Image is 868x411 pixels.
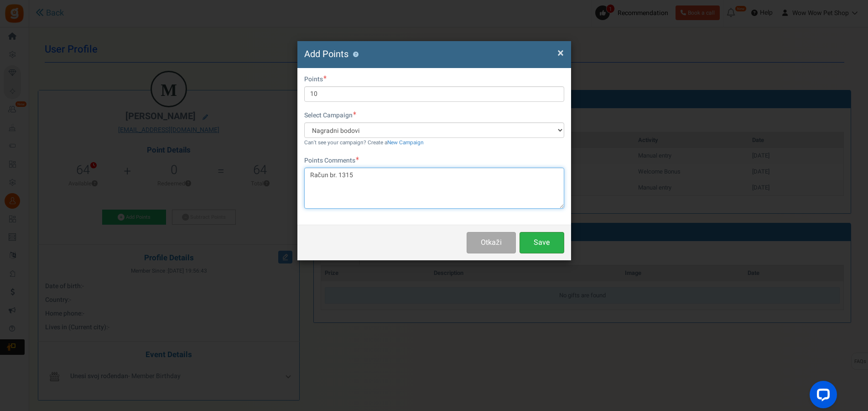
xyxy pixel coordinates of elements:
[353,52,359,58] button: ?
[304,111,356,120] label: Select Campaign
[304,75,327,84] label: Points
[520,232,564,253] button: Save
[304,139,424,147] small: Can't see your campaign? Create a
[557,44,564,62] span: ×
[467,232,515,253] button: Otkaži
[387,139,424,147] a: New Campaign
[304,156,359,165] label: Points Comments
[304,47,348,61] span: Add Points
